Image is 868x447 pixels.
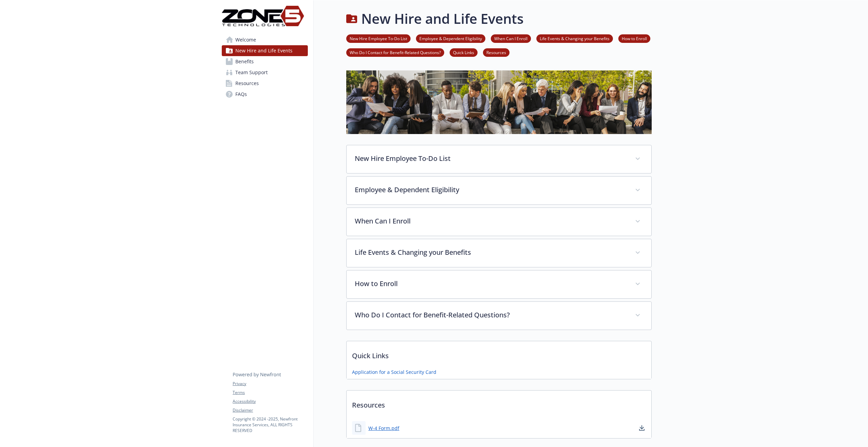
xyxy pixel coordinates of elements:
a: Disclaimer [233,407,307,413]
a: FAQs [222,89,308,100]
h1: New Hire and Life Events [361,9,523,29]
a: Resources [483,49,510,55]
div: How to Enroll [347,270,651,298]
a: Privacy [233,381,307,387]
p: New Hire Employee To-Do List [355,153,627,164]
span: FAQs [235,89,247,100]
div: Employee & Dependent Eligibility [347,177,651,204]
a: Resources [222,78,308,89]
a: Welcome [222,34,308,45]
a: Benefits [222,56,308,67]
a: How to Enroll [618,35,650,42]
span: Team Support [235,67,268,78]
div: When Can I Enroll [347,208,651,236]
span: Welcome [235,34,256,45]
a: Terms [233,390,307,396]
a: Who Do I Contact for Benefit-Related Questions? [346,49,444,55]
div: New Hire Employee To-Do List [347,145,651,173]
a: download document [638,424,646,432]
a: Life Events & Changing your Benefits [536,35,613,42]
a: Quick Links [450,49,478,55]
p: Employee & Dependent Eligibility [355,185,627,195]
p: When Can I Enroll [355,216,627,226]
a: Employee & Dependent Eligibility [416,35,485,42]
p: Who Do I Contact for Benefit-Related Questions? [355,310,627,320]
a: New Hire and Life Events [222,45,308,56]
p: Life Events & Changing your Benefits [355,247,627,258]
img: new hire page banner [346,70,652,134]
a: When Can I Enroll [491,35,531,42]
div: Life Events & Changing your Benefits [347,239,651,267]
p: Copyright © 2024 - 2025 , Newfront Insurance Services, ALL RIGHTS RESERVED [233,416,307,433]
span: Resources [235,78,259,89]
a: Accessibility [233,398,307,404]
div: Who Do I Contact for Benefit-Related Questions? [347,302,651,330]
p: Quick Links [347,341,651,366]
a: Team Support [222,67,308,78]
p: Resources [347,391,651,416]
a: Application for a Social Security Card [352,368,436,376]
a: New Hire Employee To-Do List [346,35,411,42]
span: Benefits [235,56,254,67]
p: How to Enroll [355,279,627,289]
span: New Hire and Life Events [235,45,293,56]
a: W-4 Form.pdf [368,425,399,432]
